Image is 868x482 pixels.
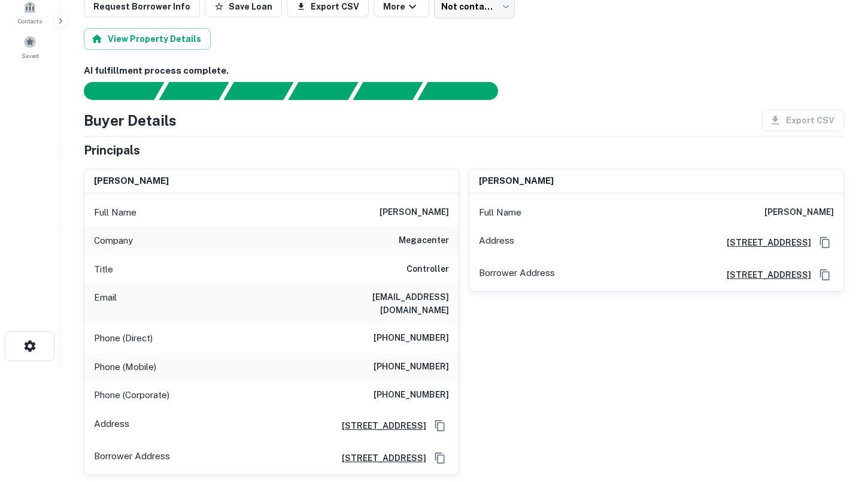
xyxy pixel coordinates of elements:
button: Copy Address [431,417,449,435]
div: Documents found, AI parsing details... [223,82,293,100]
a: [STREET_ADDRESS] [717,268,811,281]
div: Your request is received and processing... [159,82,229,100]
button: Copy Address [816,266,834,284]
h5: Principals [84,141,140,159]
p: Phone (Direct) [94,331,153,345]
div: Principals found, AI now looking for contact information... [288,82,358,100]
div: Sending borrower request to AI... [69,82,159,100]
span: Contacts [18,16,42,26]
h6: Controller [406,262,449,277]
h4: Buyer Details [84,110,177,131]
button: View Property Details [84,28,211,50]
a: [STREET_ADDRESS] [332,451,426,465]
button: Copy Address [816,234,834,251]
p: Phone (Mobile) [94,360,156,374]
p: Email [94,290,117,317]
p: Full Name [94,205,136,220]
p: Company [94,234,133,248]
div: AI fulfillment process complete. [418,82,512,100]
div: Principals found, still searching for contact information. This may take time... [353,82,423,100]
h6: megacenter [399,234,449,248]
a: Saved [4,31,56,63]
h6: [PHONE_NUMBER] [374,360,449,374]
p: Address [479,234,514,251]
h6: [PHONE_NUMBER] [374,388,449,402]
a: [STREET_ADDRESS] [717,236,811,249]
h6: [PERSON_NAME] [380,205,449,220]
p: Borrower Address [479,266,555,284]
p: Borrower Address [94,449,170,467]
p: Full Name [479,205,521,220]
h6: [PHONE_NUMBER] [374,331,449,345]
h6: [PERSON_NAME] [94,174,169,188]
h6: [PERSON_NAME] [479,174,554,188]
h6: [PERSON_NAME] [764,205,834,220]
p: Title [94,262,113,277]
button: Copy Address [431,449,449,467]
iframe: Chat Widget [808,386,868,444]
p: Phone (Corporate) [94,388,169,402]
h6: [EMAIL_ADDRESS][DOMAIN_NAME] [305,290,449,317]
a: [STREET_ADDRESS] [332,419,426,432]
p: Address [94,417,129,435]
span: Saved [22,51,39,60]
h6: AI fulfillment process complete. [84,64,844,78]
